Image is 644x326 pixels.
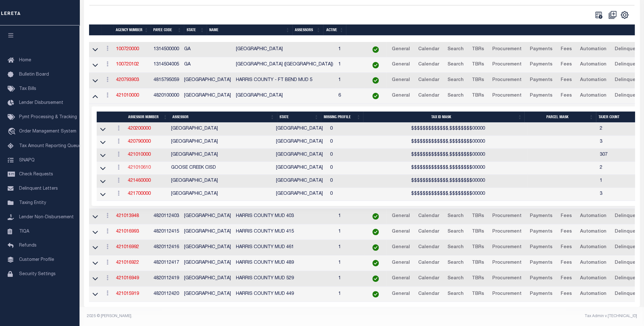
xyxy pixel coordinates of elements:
a: Search [445,242,467,253]
span: $$$$$$$$$$$$$,$$$$$$$$00000 [411,153,485,157]
a: Procurement [489,242,524,253]
img: check-icon-green.svg [372,291,379,297]
a: TBRs [469,258,487,268]
a: TBRs [469,227,487,237]
a: Procurement [489,211,524,221]
td: [GEOGRAPHIC_DATA] [274,149,328,162]
a: General [389,211,413,221]
a: Automation [577,274,609,284]
a: Fees [558,227,575,237]
td: [GEOGRAPHIC_DATA] [274,162,328,175]
img: check-icon-green.svg [372,77,379,84]
td: 4820112415 [151,224,182,240]
th: State: activate to sort column ascending [277,112,321,123]
span: Home [19,58,31,63]
td: [GEOGRAPHIC_DATA] [233,88,336,104]
th: &nbsp; [346,24,635,36]
td: GA [182,42,233,58]
a: Automation [577,242,609,253]
td: [GEOGRAPHIC_DATA] [182,271,233,287]
a: Payments [527,258,555,268]
td: [GEOGRAPHIC_DATA] [182,209,233,224]
td: 1 [336,271,365,287]
a: Fees [558,211,575,221]
td: 0 [328,149,369,162]
td: 0 [328,123,369,136]
a: TBRs [469,274,487,284]
a: Automation [577,75,609,85]
span: Bulletin Board [19,72,49,77]
img: check-icon-green.svg [372,46,379,53]
td: [GEOGRAPHIC_DATA] [233,42,336,58]
td: 1 [336,287,365,302]
span: Order Management System [19,129,76,134]
td: 4820112403 [151,209,182,224]
a: Search [445,274,467,284]
div: 2025 © [PERSON_NAME]. [82,313,362,319]
span: Lender Disbursement [19,101,63,105]
a: Payments [527,44,555,55]
a: 421010610 [128,166,151,170]
td: 1 [336,240,365,255]
span: $$$$$$$$$$$$$,$$$$$$$$00000 [411,126,485,131]
a: 421460000 [128,179,151,183]
td: [GEOGRAPHIC_DATA] [274,136,328,149]
span: Taxing Entity [19,201,46,205]
a: TBRs [469,91,487,101]
a: 420793903 [116,78,139,82]
a: 421016922 [116,261,139,265]
a: 420200000 [128,126,151,131]
a: 421010000 [128,153,151,157]
td: HARRIS COUNTY MUD 461 [233,240,336,255]
a: Fees [558,258,575,268]
a: Search [445,211,467,221]
td: HARRIS COUNTY MUD 415 [233,224,336,240]
a: General [389,274,413,284]
td: 4820100000 [151,88,182,104]
td: 4820112417 [151,255,182,271]
a: Automation [577,289,609,299]
a: 421010000 [116,93,139,98]
td: 1 [336,57,365,73]
a: Procurement [489,44,524,55]
span: $$$$$$$$$$$$$,$$$$$$$$00000 [411,139,485,144]
td: 1314500000 [151,42,182,58]
a: Payments [527,289,555,299]
a: Calendar [415,227,442,237]
a: Calendar [415,75,442,85]
td: HARRIS COUNTY MUD 529 [233,271,336,287]
a: Calendar [415,44,442,55]
td: [GEOGRAPHIC_DATA] [169,149,274,162]
td: 0 [328,188,369,201]
th: Assessor: activate to sort column ascending [170,112,277,123]
a: Search [445,289,467,299]
a: 100720102 [116,62,139,67]
td: [GEOGRAPHIC_DATA] [182,240,233,255]
a: Payments [527,75,555,85]
span: Tax Bills [19,87,36,91]
a: Search [445,75,467,85]
a: Calendar [415,60,442,70]
a: Calendar [415,258,442,268]
a: Fees [558,242,575,253]
a: Search [445,258,467,268]
a: General [389,44,413,55]
th: Missing Profile: activate to sort column ascending [321,112,363,123]
a: TBRs [469,211,487,221]
td: 1 [336,209,365,224]
span: Customer Profile [19,258,54,262]
td: [GEOGRAPHIC_DATA] [182,88,233,104]
td: 0 [328,175,369,188]
td: [GEOGRAPHIC_DATA] [182,224,233,240]
a: TBRs [469,242,487,253]
td: [GEOGRAPHIC_DATA] [182,287,233,302]
a: TBRs [469,44,487,55]
a: Automation [577,60,609,70]
a: 421700000 [128,192,151,196]
td: [GEOGRAPHIC_DATA] [274,175,328,188]
a: 421016949 [116,276,139,281]
span: Tax Amount Reporting Queue [19,144,81,148]
a: TBRs [469,289,487,299]
td: 0 [328,136,369,149]
td: [GEOGRAPHIC_DATA] [169,188,274,201]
